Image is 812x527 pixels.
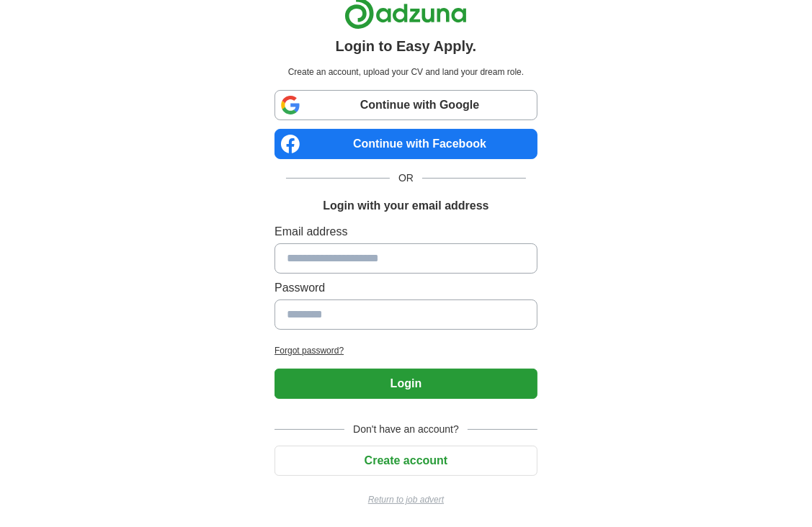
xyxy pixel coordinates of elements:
[275,279,537,297] label: Password
[336,35,477,57] h1: Login to Easy Apply.
[275,446,537,476] button: Create account
[275,344,537,357] a: Forgot password?
[323,197,488,215] h1: Login with your email address
[277,66,535,78] p: Create an account, upload your CV and land your dream role.
[275,129,537,159] a: Continue with Facebook
[275,223,537,240] label: Email address
[344,422,468,437] span: Don't have an account?
[275,454,537,467] a: Create account
[275,90,537,120] a: Continue with Google
[275,369,537,399] button: Login
[275,493,537,506] a: Return to job advert
[390,171,422,186] span: OR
